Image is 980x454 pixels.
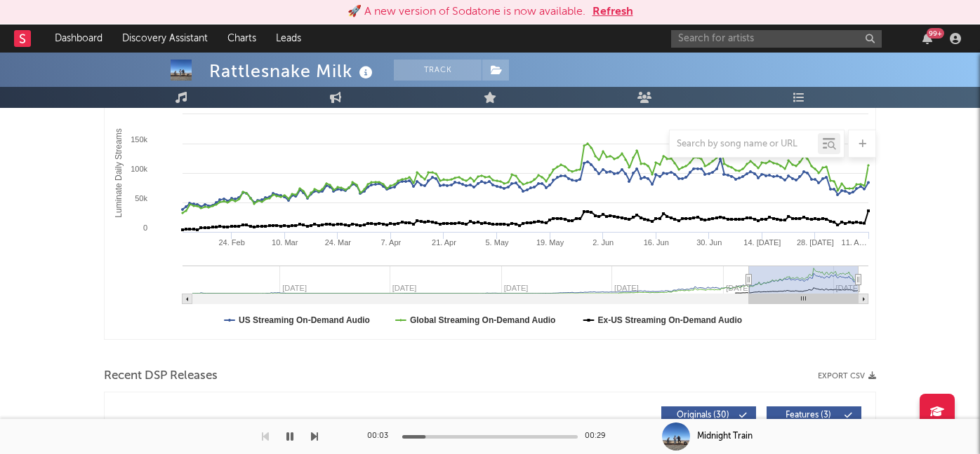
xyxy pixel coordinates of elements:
[696,238,722,247] text: 30. Jun
[776,411,840,420] span: Features ( 3 )
[927,28,944,39] div: 99 +
[367,428,395,445] div: 00:03
[347,4,585,20] div: 🚀 A new version of Sodatone is now available.
[218,25,266,53] a: Charts
[432,238,456,247] text: 21. Apr
[585,428,613,445] div: 00:29
[592,4,633,20] button: Refresh
[836,284,861,292] text: [DATE]
[131,165,147,173] text: 100k
[598,315,743,325] text: Ex-US Streaming On-Demand Audio
[670,139,818,150] input: Search by song name or URL
[743,238,781,247] text: 14. [DATE]
[325,238,352,247] text: 24. Mar
[394,60,482,81] button: Track
[592,238,614,247] text: 2. Jun
[143,223,147,232] text: 0
[104,368,218,385] span: Recent DSP Releases
[644,238,669,247] text: 16. Jun
[45,25,112,53] a: Dashboard
[219,238,245,247] text: 24. Feb
[922,33,932,44] button: 99+
[486,238,510,247] text: 5. May
[767,406,861,425] button: Features(3)
[671,30,882,48] input: Search for artists
[797,238,834,247] text: 28. [DATE]
[670,411,735,420] span: Originals ( 30 )
[697,430,753,443] div: Midnight Train
[239,315,370,325] text: US Streaming On-Demand Audio
[661,406,756,425] button: Originals(30)
[381,238,402,247] text: 7. Apr
[135,194,147,202] text: 50k
[410,315,556,325] text: Global Streaming On-Demand Audio
[114,128,124,217] text: Luminate Daily Streams
[105,59,875,339] svg: Luminate Daily Consumption
[818,372,876,380] button: Export CSV
[209,60,376,83] div: Rattlesnake Milk
[272,238,298,247] text: 10. Mar
[536,238,564,247] text: 19. May
[842,238,867,247] text: 11. A…
[112,25,218,53] a: Discovery Assistant
[266,25,311,53] a: Leads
